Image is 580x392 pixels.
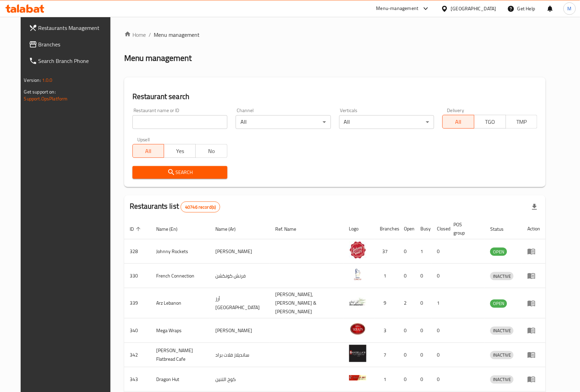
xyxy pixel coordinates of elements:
td: Mega Wraps [151,318,210,343]
div: All [236,115,331,129]
div: Menu [527,272,540,280]
span: Get support on: [24,87,56,96]
img: Mega Wraps [349,320,366,338]
th: Logo [344,218,375,239]
td: 1 [415,239,432,264]
span: TMP [509,117,535,127]
span: Search Branch Phone [39,57,112,65]
td: [PERSON_NAME],[PERSON_NAME] & [PERSON_NAME] [270,288,344,318]
div: Menu [527,299,540,307]
span: No [198,146,225,156]
span: Name (En) [157,225,187,233]
button: All [442,115,474,129]
h2: Menu management [124,53,192,64]
div: Total records count [181,202,220,213]
a: Restaurants Management [23,20,118,36]
button: All [132,144,164,158]
td: 7 [375,343,399,367]
td: كوخ التنين [210,367,270,392]
span: Ref. Name [275,225,305,233]
td: 0 [432,239,448,264]
td: 0 [399,264,415,288]
div: Menu [527,351,540,359]
span: Version: [24,76,41,85]
div: Menu [527,326,540,335]
span: INACTIVE [490,272,514,280]
td: 342 [124,343,151,367]
th: Open [399,218,415,239]
div: INACTIVE [490,375,514,384]
h2: Restaurant search [132,91,538,102]
span: Restaurants Management [39,24,112,32]
div: Menu [527,375,540,383]
span: INACTIVE [490,351,514,359]
li: / [149,31,151,39]
td: أرز [GEOGRAPHIC_DATA] [210,288,270,318]
span: All [136,146,162,156]
nav: breadcrumb [124,31,546,39]
div: OPEN [490,248,507,256]
th: Branches [375,218,399,239]
th: Action [522,218,546,239]
td: سانديلاز فلات براد [210,343,270,367]
th: Busy [415,218,432,239]
h2: Restaurants list [130,201,221,213]
td: 37 [375,239,399,264]
td: Arz Lebanon [151,288,210,318]
span: OPEN [490,300,507,307]
td: 0 [399,318,415,343]
td: Dragon Hut [151,367,210,392]
td: 0 [432,343,448,367]
span: Menu management [154,31,200,39]
td: 0 [415,367,432,392]
span: Branches [39,40,112,48]
td: 9 [375,288,399,318]
span: OPEN [490,248,507,256]
th: Closed [432,218,448,239]
td: 330 [124,264,151,288]
span: M [568,5,572,12]
button: No [195,144,227,158]
div: Menu-management [376,4,419,13]
td: 339 [124,288,151,318]
td: 0 [415,288,432,318]
td: [PERSON_NAME] Flatbread Cafe [151,343,210,367]
img: Johnny Rockets [349,241,366,259]
button: TMP [506,115,538,129]
td: 0 [399,367,415,392]
td: [PERSON_NAME] [210,318,270,343]
div: Menu [527,247,540,255]
td: 0 [415,343,432,367]
span: INACTIVE [490,375,514,383]
button: Search [132,166,227,179]
td: 0 [399,239,415,264]
div: INACTIVE [490,272,514,280]
td: 0 [415,318,432,343]
span: INACTIVE [490,327,514,335]
td: 0 [415,264,432,288]
td: 0 [432,318,448,343]
span: Yes [167,146,193,156]
td: فرنش كونكشن [210,264,270,288]
td: 1 [432,288,448,318]
label: Delivery [447,108,464,113]
a: Search Branch Phone [23,53,118,69]
div: INACTIVE [490,327,514,335]
td: 328 [124,239,151,264]
span: Search [138,168,222,177]
td: 1 [375,264,399,288]
button: Yes [164,144,196,158]
span: 1.0.0 [42,76,53,85]
label: Upsell [137,137,150,142]
td: Johnny Rockets [151,239,210,264]
td: 0 [432,264,448,288]
input: Search for restaurant name or ID.. [132,115,227,129]
a: Branches [23,36,118,53]
td: 3 [375,318,399,343]
span: POS group [454,220,477,237]
img: Sandella's Flatbread Cafe [349,345,366,362]
span: ID [130,225,143,233]
span: Status [490,225,513,233]
a: Home [124,31,146,39]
